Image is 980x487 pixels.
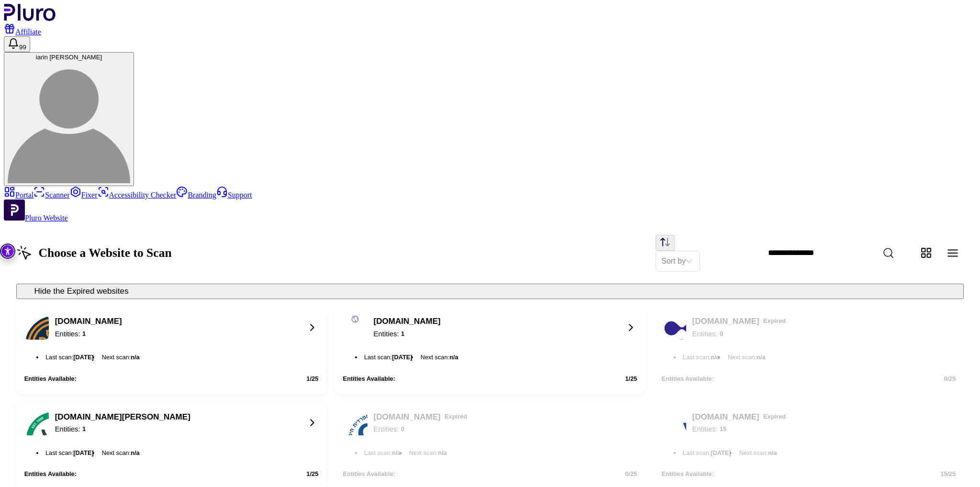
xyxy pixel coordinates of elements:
[374,424,469,434] div: Entities:
[362,352,414,362] li: Last scan :
[55,316,122,326] div: [DOMAIN_NAME]
[351,315,359,323] img: Website logo
[73,354,93,361] span: [DATE]
[692,316,788,326] div: [DOMAIN_NAME]
[98,191,177,199] a: Accessibility Checker
[392,354,412,361] span: [DATE]
[82,424,86,434] div: 1
[449,354,458,361] span: n/a
[44,448,96,458] li: Last scan :
[55,329,122,339] div: Entities:
[33,191,70,199] a: Scanner
[625,375,630,382] span: 1 /
[692,412,788,422] div: [DOMAIN_NAME]
[307,470,319,477] div: 25
[73,449,93,456] span: [DATE]
[654,307,964,394] button: Website logo[DOMAIN_NAME]ExpiredEntities:0Last scan:n/aNext scan:n/aEntities Available:0/25
[407,448,449,458] li: Next scan :
[19,44,26,51] span: 99
[915,242,937,265] button: Change content view type to grid
[662,470,714,477] div: Entities Available:
[374,316,441,326] div: [DOMAIN_NAME]
[4,186,976,222] aside: Sidebar menu
[940,470,956,477] div: 25
[4,214,68,222] a: Open Pluro Website
[625,375,637,382] div: 25
[760,243,935,264] input: Website Search
[443,412,469,422] span: Expired
[768,449,777,456] span: n/a
[944,375,956,382] div: 25
[942,242,964,265] button: Change content view type to table
[401,329,404,339] div: 1
[4,14,56,22] a: Logo
[374,329,441,339] div: Entities:
[656,235,675,251] button: Change sorting direction
[392,449,401,456] span: n/a
[362,448,403,458] li: Last scan :
[720,424,726,434] div: 15
[656,251,700,272] div: Set sorting
[662,375,714,382] div: Entities Available:
[16,245,172,261] h1: Choose a Website to Scan
[720,329,723,339] div: 0
[36,54,102,61] span: iarin [PERSON_NAME]
[55,424,190,434] div: Entities:
[761,316,788,326] span: Expired
[307,375,319,382] div: 25
[131,449,140,456] span: n/a
[374,412,469,422] div: [DOMAIN_NAME]
[24,375,77,382] div: Entities Available:
[55,412,190,422] div: [DOMAIN_NAME][PERSON_NAME]
[4,52,134,186] button: iarin [PERSON_NAME]iarin frenkel
[335,307,646,394] button: Website logo[DOMAIN_NAME]Entities:1Last scan:[DATE]Next scan:n/aEntities Available:1/25
[307,375,312,382] span: 1 /
[757,354,766,361] span: n/a
[737,448,779,458] li: Next scan :
[681,352,722,362] li: Last scan :
[44,352,96,362] li: Last scan :
[4,36,30,52] button: Open notifications, you have 101 new notifications
[100,352,142,362] li: Next scan :
[4,191,33,199] a: Portal
[131,354,140,361] span: n/a
[82,329,86,339] div: 1
[176,191,216,199] a: Branding
[343,375,395,382] div: Entities Available:
[761,412,788,422] span: Expired
[24,470,77,477] div: Entities Available:
[681,448,733,458] li: Last scan :
[711,354,720,361] span: n/a
[343,470,395,477] div: Entities Available:
[216,191,252,199] a: Support
[725,352,768,362] li: Next scan :
[16,284,964,299] button: Hide the Expired websites
[438,449,447,456] span: n/a
[940,470,949,477] span: 15 /
[418,352,460,362] li: Next scan :
[692,424,788,434] div: Entities:
[4,28,41,36] a: Affiliate
[401,424,404,434] div: 0
[711,449,731,456] span: [DATE]
[625,470,637,477] div: 25
[307,470,312,477] span: 1 /
[692,329,788,339] div: Entities:
[70,191,98,199] a: Fixer
[625,470,630,477] span: 0 /
[944,375,949,382] span: 0 /
[16,307,327,394] button: Website logo[DOMAIN_NAME]Entities:1Last scan:[DATE]Next scan:n/aEntities Available:1/25
[8,61,130,183] img: iarin frenkel
[100,448,142,458] li: Next scan :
